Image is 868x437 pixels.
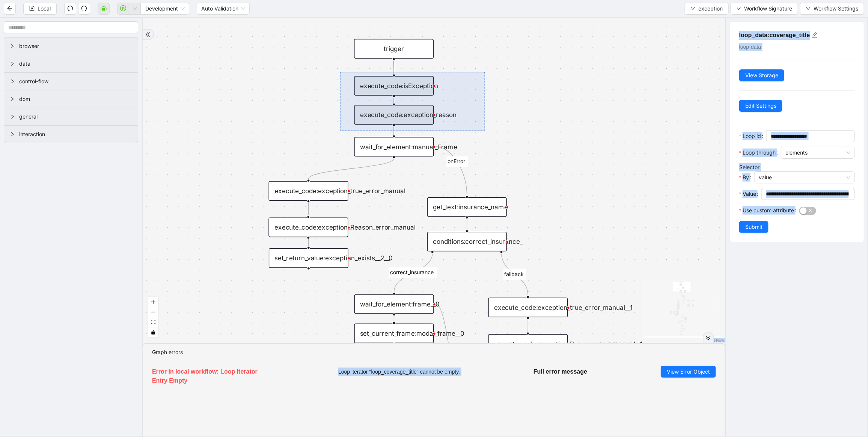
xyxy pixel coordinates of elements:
[814,5,858,13] span: Workflow Settings
[427,197,507,217] div: get_text:insurance_name
[667,368,710,376] span: View Error Object
[29,6,35,11] span: save
[64,3,76,15] button: undo
[78,3,90,15] button: redo
[354,39,434,59] div: trigger
[731,3,798,15] button: downWorkflow Signature
[201,3,245,14] span: Auto Validation
[661,366,716,378] button: View Error Object
[10,132,15,137] span: right
[354,324,434,343] div: set_current_frame:modal_frame__0
[502,253,528,296] g: Edge from conditions:correct_insurance_ to execute_code:exception_true_error_manual__1
[812,31,818,40] div: click to edit id
[743,206,794,215] span: Use custom attribute
[117,3,129,15] button: play-circle
[129,3,141,15] button: down
[354,294,434,314] div: wait_for_element:frame__0
[354,137,434,156] div: wait_for_element:manual_Frame
[269,181,348,201] div: execute_code:exception_true_error_manual
[10,97,15,101] span: right
[120,5,126,11] span: play-circle
[4,90,138,108] div: dom
[739,31,855,40] h5: loop_data:coverage_title
[743,190,756,198] span: Value
[145,32,151,37] span: double-right
[739,100,782,112] button: Edit Settings
[269,248,348,268] div: set_return_value:exception_exists__2__0
[488,298,568,317] div: execute_code:exception_true_error_manual__1
[706,335,711,341] span: double-right
[38,5,51,13] span: Local
[145,3,185,14] span: Development
[745,102,776,110] span: Edit Settings
[4,3,16,15] button: arrow-left
[152,348,716,356] div: Graph errors
[739,164,759,170] label: Selector
[4,55,138,72] div: data
[10,44,15,48] span: right
[698,5,723,13] span: exception
[152,367,265,385] h5: Error in local workflow: Loop Iterator Entry Empty
[488,334,568,354] div: execute_code:exception_Reason_error_manual__1
[23,3,57,15] button: saveLocal
[10,114,15,119] span: right
[4,126,138,143] div: interaction
[743,132,761,140] span: Loop id
[744,5,792,13] span: Workflow Signature
[101,5,107,11] span: cloud-server
[19,77,132,86] span: control-flow
[338,368,460,376] span: Loop iterator "loop_coverage_title" cannot be empty.
[739,69,784,81] button: View Storage
[19,113,132,121] span: general
[739,221,769,233] button: Submit
[691,6,695,11] span: down
[10,62,15,66] span: right
[812,32,818,38] span: edit
[800,3,864,15] button: downWorkflow Settings
[10,79,15,84] span: right
[4,108,138,125] div: general
[743,173,749,182] span: By
[739,44,761,50] span: loop-data
[268,218,348,237] div: execute_code:exception_Reason_error_manual
[427,232,507,251] div: conditions:correct_insurance_
[4,38,138,55] div: browser
[7,5,13,11] span: arrow-left
[685,3,729,15] button: downexception
[302,276,315,289] span: plus-circle
[745,223,763,231] span: Submit
[389,253,438,292] g: Edge from conditions:correct_insurance_ to wait_for_element:frame__0
[759,172,850,183] span: value
[269,248,348,268] div: set_return_value:exception_exists__2__0plus-circle
[19,95,132,103] span: dom
[81,5,87,11] span: redo
[309,158,394,179] g: Edge from wait_for_element:manual_Frame to execute_code:exception_true_error_manual
[133,6,137,11] span: down
[67,5,73,11] span: undo
[785,147,850,158] span: elements
[745,71,778,80] span: View Storage
[19,60,132,68] span: data
[806,6,811,11] span: down
[533,367,587,376] h5: Full error message
[19,130,132,138] span: interaction
[19,42,132,50] span: browser
[737,6,741,11] span: down
[98,3,110,15] button: cloud-server
[4,73,138,90] div: control-flow
[743,149,776,157] span: Loop through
